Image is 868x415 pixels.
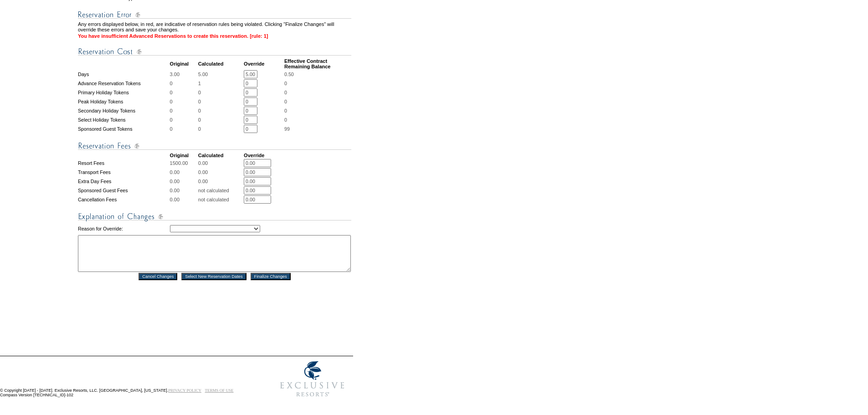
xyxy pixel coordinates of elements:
[78,195,169,204] td: Cancellation Fees
[284,108,287,113] span: 0
[139,273,177,280] input: Cancel Changes
[198,153,243,158] td: Calculated
[78,211,351,222] img: Explanation of Changes
[78,140,351,152] img: Reservation Fees
[170,168,197,176] td: 0.00
[78,9,351,20] img: Reservation Errors
[170,79,197,87] td: 0
[198,58,243,69] td: Calculated
[198,195,243,204] td: not calculated
[78,223,169,234] td: Reason for Override:
[198,125,243,133] td: 0
[198,116,243,124] td: 0
[284,117,287,123] span: 0
[284,72,294,77] span: 0.50
[168,388,201,393] a: PRIVACY POLICY
[78,70,169,78] td: Days
[78,186,169,195] td: Sponsored Guest Fees
[170,58,197,69] td: Original
[170,70,197,78] td: 3.00
[284,81,287,86] span: 0
[284,99,287,104] span: 0
[205,388,234,393] a: TERMS OF USE
[170,125,197,133] td: 0
[170,186,197,195] td: 0.00
[244,58,283,69] td: Override
[198,107,243,115] td: 0
[170,159,197,167] td: 1500.00
[198,97,243,106] td: 0
[251,273,291,280] input: Finalize Changes
[198,79,243,87] td: 1
[78,116,169,124] td: Select Holiday Tokens
[272,356,353,402] img: Exclusive Resorts
[78,168,169,176] td: Transport Fees
[198,177,243,185] td: 0.00
[181,273,247,280] input: Select New Reservation Dates
[198,88,243,97] td: 0
[78,46,351,57] img: Reservation Cost
[78,107,169,115] td: Secondary Holiday Tokens
[78,125,169,133] td: Sponsored Guest Tokens
[170,153,197,158] td: Original
[284,126,290,132] span: 99
[198,186,243,195] td: not calculated
[78,21,351,32] td: Any errors displayed below, in red, are indicative of reservation rules being violated. Clicking ...
[284,90,287,95] span: 0
[198,168,243,176] td: 0.00
[170,97,197,106] td: 0
[78,159,169,167] td: Resort Fees
[244,153,283,158] td: Override
[78,79,169,87] td: Advance Reservation Tokens
[170,195,197,204] td: 0.00
[170,88,197,97] td: 0
[78,88,169,97] td: Primary Holiday Tokens
[170,107,197,115] td: 0
[198,159,243,167] td: 0.00
[198,70,243,78] td: 5.00
[78,33,351,39] td: You have insufficient Advanced Reservations to create this reservation. [rule: 1]
[78,97,169,106] td: Peak Holiday Tokens
[170,177,197,185] td: 0.00
[170,116,197,124] td: 0
[78,177,169,185] td: Extra Day Fees
[284,58,351,69] td: Effective Contract Remaining Balance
